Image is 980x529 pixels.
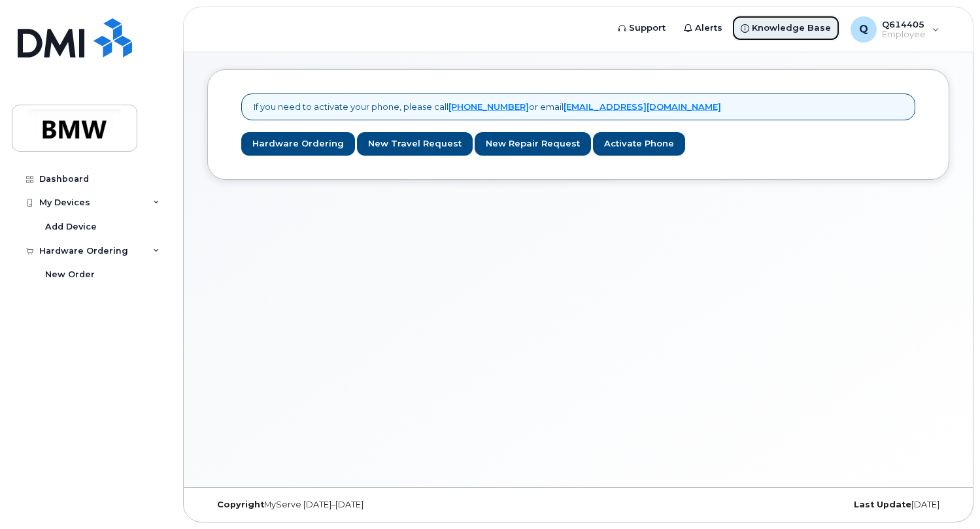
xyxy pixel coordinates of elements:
div: MyServe [DATE]–[DATE] [207,500,454,510]
a: New Repair Request [475,132,591,156]
div: [DATE] [702,500,949,510]
strong: Copyright [217,500,264,509]
a: [PHONE_NUMBER] [448,101,529,112]
a: [EMAIL_ADDRESS][DOMAIN_NAME] [564,101,721,112]
a: Hardware Ordering [241,132,355,156]
a: Activate Phone [593,132,685,156]
a: New Travel Request [357,132,473,156]
p: If you need to activate your phone, please call or email [254,101,721,113]
iframe: Messenger Launcher [923,472,970,519]
strong: Last Update [854,500,911,509]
